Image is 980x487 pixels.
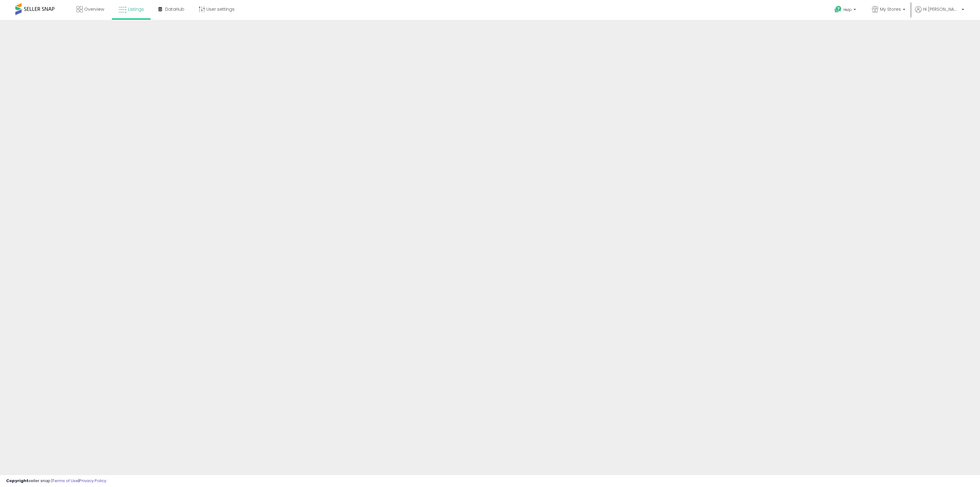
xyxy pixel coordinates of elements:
[830,1,862,20] a: Help
[843,7,852,12] span: Help
[880,6,901,12] span: My Stores
[128,6,144,12] span: Listings
[834,6,842,13] i: Get Help
[165,6,184,12] span: DataHub
[915,6,964,20] a: Hi [PERSON_NAME]
[923,6,960,12] span: Hi [PERSON_NAME]
[84,6,104,12] span: Overview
